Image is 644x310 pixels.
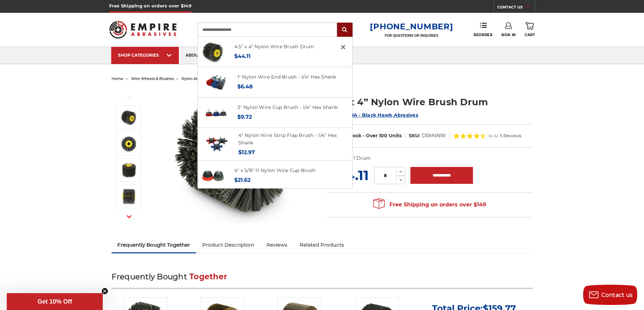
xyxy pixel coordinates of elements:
dd: 1 Drum [353,155,371,162]
a: Product Description [196,237,260,252]
a: Frequently Bought Together [112,237,196,252]
img: 4" x 5/8"-11 Nylon Wire Cup Brushes [201,164,224,187]
img: 4.5 inch x 4 inch Abrasive nylon brush [169,88,305,223]
span: $44.11 [234,53,251,59]
a: Close [338,42,349,53]
img: 3" Nylon Wire Cup Brush - 1/4" Hex Shank [205,101,228,124]
button: Next [121,209,137,224]
a: home [112,76,123,81]
a: 3" Nylon Wire Cup Brush - 1/4" Hex Shank [237,104,338,110]
span: Units [389,133,402,139]
span: Frequently Bought [112,272,187,281]
img: abrasive impregnated nylon brush [120,188,137,205]
img: 1 inch nylon wire end brush [205,71,228,94]
span: 5 Reviews [500,134,521,138]
a: 4" Nylon Wire Strip Flap Brush - 1/4" Hex Shank [238,132,337,146]
span: $12.97 [238,149,255,156]
span: × [340,40,346,54]
a: 1" Nylon Wire End Brush - 1/4" Hex Shank [237,74,336,80]
span: Reorder [474,33,492,37]
img: 4.5 inch x 4 inch Abrasive nylon brush [120,109,137,126]
span: Sign In [501,33,516,37]
a: Reorder [474,22,492,37]
span: $9.72 [237,114,252,120]
span: Together [189,272,227,281]
a: CONTACT US [497,3,535,13]
img: 4 inch strip flap brush [206,133,229,156]
a: BHA - Black Hawk Abrasives [346,112,418,118]
span: Cart [525,33,535,37]
a: 4.5” x 4” Nylon Wire Brush Drum [234,44,314,50]
img: Empire Abrasives [109,17,177,43]
div: SHOP CATEGORIES [118,53,172,58]
a: wire wheels & brushes [131,76,174,81]
img: quad key arbor nylon wire brush drum [120,135,137,152]
span: - Over [363,133,378,139]
p: FOR QUESTIONS OR INQUIRIES [370,33,453,38]
button: Contact us [583,285,637,305]
a: [PHONE_NUMBER] [370,22,453,31]
button: Close teaser [101,288,108,294]
img: 4.5 inch x 4 inch Abrasive nylon brush [201,40,224,63]
a: Reviews [260,237,293,252]
span: $21.62 [234,177,251,183]
input: Submit [338,23,352,37]
a: 4" x 5/8"-11 Nylon Wire Cup Brush [234,167,315,173]
span: $6.48 [237,83,253,90]
img: round nylon brushes industrial [120,162,137,178]
a: Related Products [293,237,350,252]
dd: DRM4NW [422,132,446,139]
span: Get 10% Off [38,298,72,305]
button: Previous [121,91,137,106]
div: Get 10% OffClose teaser [7,293,103,310]
span: Contact us [601,292,633,298]
span: 100 [379,133,387,139]
a: nylon abrasive wheels & brushes [182,76,243,81]
a: Cart [525,22,535,37]
span: (4.4) [488,134,498,138]
h1: 4.5” x 4” Nylon Wire Brush Drum [327,95,533,109]
a: about us [179,47,214,64]
span: Free Shipping on orders over $149 [373,198,486,212]
dt: SKU: [409,132,420,139]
